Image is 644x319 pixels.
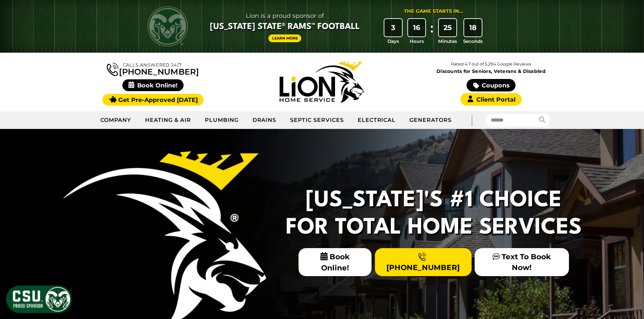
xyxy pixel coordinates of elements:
[406,60,575,68] p: Rated 4.7 out of 5,294 Google Reviews
[384,19,402,36] div: 3
[475,248,569,276] a: Text To Book Now!
[410,38,424,45] span: Hours
[458,111,485,129] div: |
[404,8,463,15] div: The Game Starts in...
[107,61,199,76] a: [PHONE_NUMBER]
[299,248,372,276] span: Book Online!
[403,112,458,129] a: Generators
[460,93,521,106] a: Client Portal
[463,38,483,45] span: Seconds
[210,10,360,21] span: Lion is a proud sponsor of
[268,34,302,42] a: Learn More
[280,61,364,103] img: Lion Home Service
[282,187,586,241] h2: [US_STATE]'s #1 Choice For Total Home Services
[283,112,351,129] a: Septic Services
[198,112,246,129] a: Plumbing
[102,94,204,106] a: Get Pre-Approved [DATE]
[387,38,399,45] span: Days
[138,112,198,129] a: Heating & Air
[210,21,360,33] span: [US_STATE] State® Rams™ Football
[122,79,184,91] span: Book Online!
[408,19,426,36] div: 16
[408,69,574,74] span: Discounts for Seniors, Veterans & Disabled
[147,6,188,47] img: CSU Rams logo
[467,79,515,91] a: Coupons
[375,248,472,276] a: [PHONE_NUMBER]
[5,285,73,314] img: CSU Sponsor Badge
[428,19,435,45] div: :
[94,112,139,129] a: Company
[246,112,284,129] a: Drains
[464,19,482,36] div: 18
[351,112,403,129] a: Electrical
[439,19,456,36] div: 25
[438,38,457,45] span: Minutes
